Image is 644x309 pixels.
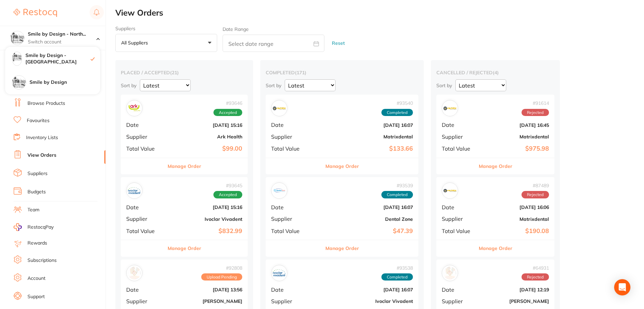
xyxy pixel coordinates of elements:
b: $975.98 [481,145,549,152]
span: Supplier [442,298,476,304]
span: Date [442,122,476,128]
span: Supplier [126,298,163,304]
h4: Smile by Design - North Sydney [28,31,96,38]
b: $133.66 [322,145,413,152]
b: [DATE] 16:07 [322,205,413,210]
button: Manage Order [325,158,359,174]
a: Favourites [27,117,50,124]
img: Ark Health [128,102,141,115]
span: Rejected [522,191,549,198]
a: Subscriptions [27,257,57,264]
span: Accepted [213,191,242,198]
b: Ivoclar Vivadent [169,216,242,222]
span: Supplier [442,216,476,222]
span: Supplier [271,298,317,304]
span: Date [442,287,476,293]
h2: View Orders [115,8,644,18]
a: Account [27,275,45,282]
b: $832.99 [169,228,242,235]
label: Suppliers [115,26,217,31]
h2: completed ( 171 ) [266,70,418,76]
span: Supplier [271,216,317,222]
p: Sort by [121,82,136,89]
a: View Orders [27,152,56,159]
b: $190.08 [481,228,549,235]
b: [DATE] 12:19 [481,287,549,292]
img: Smile by Design - North Sydney [11,31,24,45]
a: Inventory Lists [26,134,58,141]
span: # 93539 [381,183,413,188]
span: # 93538 [381,265,413,271]
span: # 92808 [201,265,242,271]
b: Ark Health [169,134,242,139]
img: RestocqPay [14,223,22,231]
span: Supplier [126,134,163,140]
b: [DATE] 16:06 [481,205,549,210]
span: # 93645 [213,183,242,188]
span: Date [442,204,476,210]
b: $99.00 [169,145,242,152]
h2: cancelled / rejected ( 4 ) [436,70,554,76]
label: Date Range [223,26,249,32]
button: All suppliers [115,34,217,52]
span: Accepted [213,109,242,116]
a: Rewards [27,240,47,247]
div: Open Intercom Messenger [614,279,630,295]
a: RestocqPay [14,223,54,231]
span: Supplier [442,134,476,140]
b: [DATE] 15:16 [169,122,242,128]
a: Browse Products [27,100,65,107]
input: Select date range [223,35,324,52]
b: [DATE] 16:07 [322,122,413,128]
b: [DATE] 16:07 [322,287,413,292]
img: Ivoclar Vivadent [128,184,141,197]
p: Switch account [28,39,96,45]
b: Ivoclar Vivadent [322,298,413,304]
div: Ivoclar Vivadent#93645AcceptedDate[DATE] 15:16SupplierIvoclar VivadentTotal Value$832.99Manage Order [121,177,248,257]
img: Matrixdental [273,102,286,115]
b: [DATE] 16:45 [481,122,549,128]
span: Supplier [126,216,163,222]
a: Support [27,293,45,300]
img: Adam Dental [128,267,141,279]
img: Matrixdental [443,102,456,115]
span: # 91614 [522,100,549,106]
img: Henry Schein Halas [443,267,456,279]
a: Budgets [27,189,46,195]
span: Completed [381,109,413,116]
div: Ark Health#93646AcceptedDate[DATE] 15:16SupplierArk HealthTotal Value$99.00Manage Order [121,95,248,174]
span: Completed [381,273,413,281]
a: Restocq Logo [14,5,57,21]
span: Date [271,122,317,128]
a: Suppliers [27,170,48,177]
button: Reset [330,34,347,52]
span: # 87489 [522,183,549,188]
a: Team [27,207,39,213]
img: Smile by Design [12,76,26,89]
p: Sort by [266,82,281,89]
p: All suppliers [121,40,151,46]
b: Matrixdental [481,216,549,222]
b: [DATE] 15:16 [169,205,242,210]
span: Rejected [522,273,549,281]
button: Manage Order [479,240,512,256]
span: Date [271,287,317,293]
h4: Smile by Design [30,79,100,86]
span: Total Value [271,228,317,234]
span: Total Value [442,146,476,152]
p: Sort by [436,82,452,89]
span: Supplier [271,134,317,140]
img: Matrixdental [443,184,456,197]
span: # 93646 [213,100,242,106]
span: Total Value [126,228,163,234]
button: Manage Order [168,240,201,256]
span: # 64931 [522,265,549,271]
b: [DATE] 13:56 [169,287,242,292]
span: Date [126,287,163,293]
span: Date [126,122,163,128]
span: Completed [381,191,413,198]
b: Dental Zone [322,216,413,222]
b: [PERSON_NAME] [169,298,242,304]
span: Upload Pending [201,273,242,281]
span: # 93540 [381,100,413,106]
